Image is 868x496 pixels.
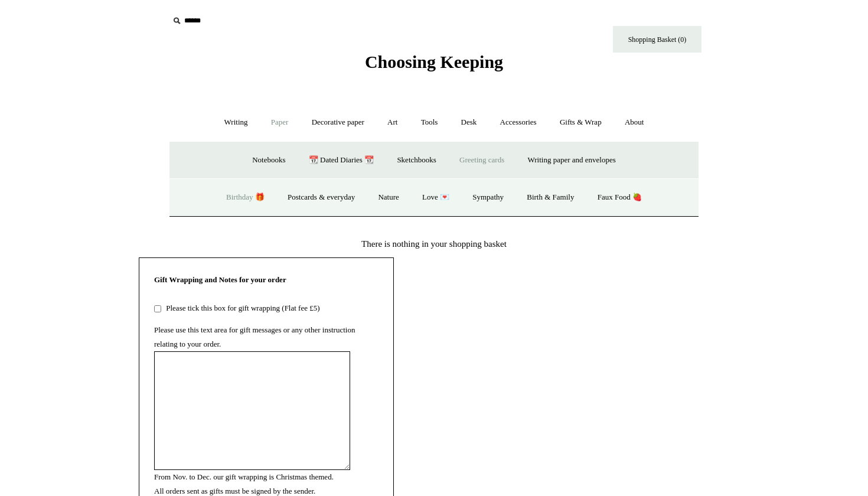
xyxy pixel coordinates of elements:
strong: Gift Wrapping and Notes for your order [154,275,286,284]
a: Accessories [490,107,547,138]
label: Please use this text area for gift messages or any other instruction relating to your order. [154,325,355,348]
a: Writing paper and envelopes [517,145,626,176]
span: Choosing Keeping [365,52,503,71]
a: Shopping Basket (0) [613,26,701,53]
a: About [614,107,655,138]
a: Faux Food 🍓 [587,182,652,213]
a: Birth & Family [516,182,585,213]
label: Please tick this box for gift wrapping (Flat fee £5) [163,304,319,312]
a: 📆 Dated Diaries 📆 [298,145,384,176]
a: Desk [451,107,488,138]
a: Gifts & Wrap [549,107,612,138]
a: Sympathy [462,182,514,213]
a: Birthday 🎁 [216,182,275,213]
a: Nature [367,182,409,213]
p: There is nothing in your shopping basket [139,237,729,251]
a: Writing [214,107,259,138]
a: Notebooks [242,145,296,176]
a: Paper [260,107,299,138]
a: Art [377,107,408,138]
a: Tools [410,107,449,138]
a: Greeting cards [449,145,515,176]
a: Decorative paper [301,107,375,138]
a: Love 💌 [412,182,460,213]
a: Sketchbooks [386,145,446,176]
a: Choosing Keeping [365,61,503,70]
a: Postcards & everyday [277,182,366,213]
